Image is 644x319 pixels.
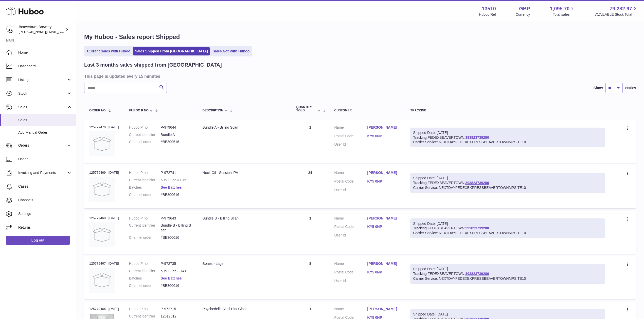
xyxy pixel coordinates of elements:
[161,139,192,144] dd: #BE300616
[18,91,67,96] span: Stock
[334,188,367,192] dt: User Id
[465,226,489,230] a: 393823739280
[367,270,400,275] a: KY5 0NP
[161,261,192,266] dd: P-972735
[203,216,286,221] div: Bundle B - Billing Scan
[89,131,115,156] img: no-photo.jpg
[18,170,67,175] span: Invoicing and Payments
[18,77,67,82] span: Listings
[129,185,161,190] dt: Batches
[129,109,149,112] span: Huboo P no
[367,179,400,184] a: KY5 0NP
[413,276,602,281] div: Carrier Service: NEXTDAYFEDEXEXPRESSBEAVERTOWNMPSITE10
[161,125,192,130] dd: P-979644
[465,181,489,185] a: 393823739280
[84,62,222,68] h2: Last 3 months sales shipped from [GEOGRAPHIC_DATA]
[161,269,192,273] dd: 5060386622741
[367,125,400,130] a: [PERSON_NAME]
[129,261,161,266] dt: Huboo P no
[367,216,400,221] a: [PERSON_NAME]
[465,272,489,276] a: 393823739280
[334,233,367,238] dt: User Id
[211,47,251,55] a: Sales Not With Huboo
[18,184,72,189] span: Cases
[550,5,576,17] a: 1,095.70 Total sales
[161,223,192,233] dd: Bundle B - Billing Scan
[85,47,132,55] a: Current Sales with Huboo
[129,216,161,221] dt: Huboo P no
[89,261,119,266] div: 125779467 | [DATE]
[18,143,67,148] span: Orders
[203,261,286,266] div: Bones - Lager
[161,170,192,175] dd: P-972741
[334,134,367,140] dt: Postal Code
[367,170,400,175] a: [PERSON_NAME]
[413,185,602,190] div: Carrier Service: NEXTDAYFEDEXEXPRESSBEAVERTOWNMPSITE10
[334,170,367,176] dt: Name
[89,307,119,311] div: 125779466 | [DATE]
[18,130,72,135] span: Add Manual Order
[161,185,182,189] a: See Batches
[89,222,115,247] img: no-photo.jpg
[595,5,638,17] a: 79,282.97 AVAILABLE Stock Total
[413,140,602,145] div: Carrier Service: NEXTDAYFEDEXEXPRESSBEAVERTOWNMPSITE10
[291,256,329,299] td: 8
[334,179,367,185] dt: Postal Code
[129,314,161,319] dt: Current identifier
[89,177,115,202] img: no-photo.jpg
[595,12,638,17] span: AVAILABLE Stock Total
[413,176,602,181] div: Shipped Date: [DATE]
[129,139,161,144] dt: Channel order
[129,283,161,288] dt: Channel order
[161,276,182,280] a: See Batches
[334,216,367,222] dt: Name
[367,261,400,266] a: [PERSON_NAME]
[410,109,605,112] div: Tracking
[550,5,570,12] span: 1,095.70
[89,216,119,221] div: 125779468 | [DATE]
[129,178,161,183] dt: Current identifier
[6,26,14,33] img: Matthew.McCormack@beavertownbrewery.co.uk
[203,109,223,112] span: Description
[161,192,192,197] dd: #BE300616
[18,118,72,123] span: Sales
[84,73,635,79] h3: This page is updated every 15 minutes
[129,170,161,175] dt: Huboo P no
[334,270,367,276] dt: Postal Code
[519,5,530,12] strong: GBP
[84,33,636,41] h1: My Huboo - Sales report Shipped
[413,130,602,135] div: Shipped Date: [DATE]
[161,235,192,240] dd: #BE300616
[413,221,602,226] div: Shipped Date: [DATE]
[203,170,286,175] div: Neck Oil - Session IPA
[18,105,67,110] span: Sales
[19,25,64,34] div: Beavertown Brewery
[89,125,119,130] div: 125779470 | [DATE]
[161,314,192,319] dd: 12619812
[129,276,161,281] dt: Batches
[203,125,286,130] div: Bundle A - Billing Scan
[334,224,367,230] dt: Postal Code
[89,170,119,175] div: 125779469 | [DATE]
[291,211,329,254] td: 1
[161,307,192,311] dd: P-972715
[18,157,72,162] span: Usage
[625,86,636,90] span: entries
[410,218,605,238] div: Tracking FEDEXBEAVERTOWN:
[465,135,489,139] a: 393823739280
[334,278,367,283] dt: User Id
[413,312,602,317] div: Shipped Date: [DATE]
[410,264,605,284] div: Tracking FEDEXBEAVERTOWN:
[129,125,161,130] dt: Huboo P no
[479,12,496,17] div: Huboo Ref
[18,198,72,203] span: Channels
[553,12,575,17] span: Total sales
[18,64,72,69] span: Dashboard
[334,109,400,112] div: Customer
[291,165,329,208] td: 24
[161,178,192,183] dd: 5060386620075
[129,192,161,197] dt: Channel order
[203,307,286,311] div: Psychedelic Skull Pint Glass
[129,235,161,240] dt: Channel order
[129,132,161,137] dt: Current identifier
